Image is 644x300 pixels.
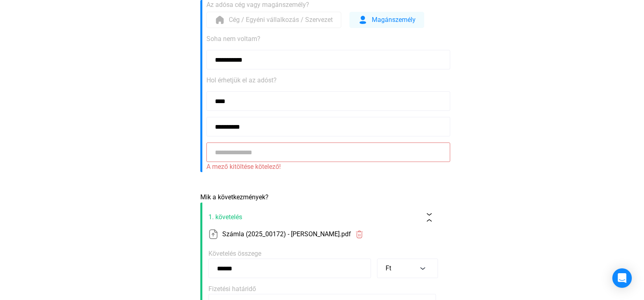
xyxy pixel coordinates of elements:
[206,76,277,84] font: Hol érhetjük el az adóst?
[421,209,438,226] button: összeomlás
[206,163,281,171] font: A mező kitöltése kötelező!
[222,230,351,238] font: Számla (2025_00172) - [PERSON_NAME].pdf
[612,268,632,288] div: Intercom Messenger megnyitása
[200,193,269,201] font: Mik a következmények?
[229,16,333,24] font: Cég / Egyéni vállalkozás / Szervezet
[208,229,218,239] img: feltöltendő papír
[208,250,261,257] font: Követelés összege
[206,1,309,9] font: Az adósa cég vagy magánszemély?
[351,226,368,243] button: szemétvörös
[206,12,341,28] button: form-orgCég / Egyéni vállalkozás / Szervezet
[425,213,434,222] img: összeomlás
[349,12,424,28] button: form-indMagánszemély
[208,213,242,221] font: 1. követelés
[208,285,256,293] font: Fizetési határidő
[358,15,368,25] img: form-ind
[206,35,260,43] font: Soha nem voltam?
[355,230,364,239] img: szemétvörös
[372,16,416,24] font: Magánszemély
[386,264,391,272] font: Ft
[215,15,225,25] img: form-org
[377,259,438,278] button: Ft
